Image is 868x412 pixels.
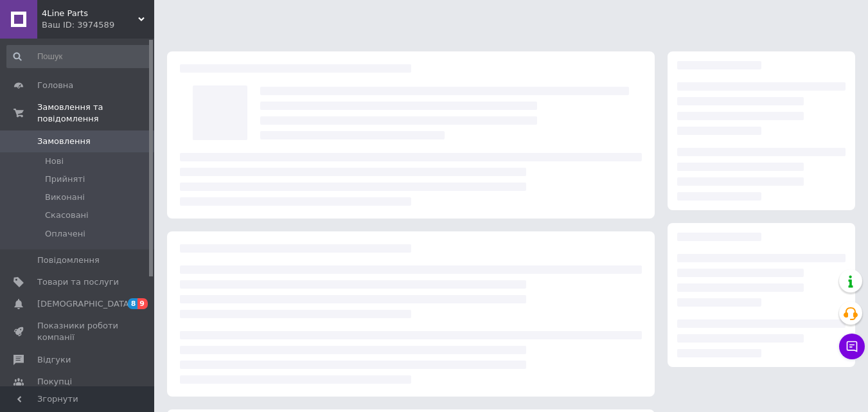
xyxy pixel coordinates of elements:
span: Виконані [45,192,85,203]
span: Покупці [37,376,72,388]
span: Прийняті [45,174,85,185]
span: Показники роботи компанії [37,320,119,343]
span: Повідомлення [37,255,100,266]
span: 4Line Parts [42,8,138,19]
span: Товари та послуги [37,276,119,288]
span: 9 [137,298,148,309]
span: Головна [37,80,73,91]
span: Оплачені [45,228,85,240]
span: Замовлення [37,136,91,147]
span: Скасовані [45,210,89,221]
button: Чат з покупцем [839,334,865,359]
span: [DEMOGRAPHIC_DATA] [37,298,132,310]
span: Нові [45,156,64,167]
input: Пошук [6,45,152,68]
div: Ваш ID: 3974589 [42,19,154,31]
span: Замовлення та повідомлення [37,102,154,125]
span: Відгуки [37,354,71,366]
span: 8 [128,298,138,309]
